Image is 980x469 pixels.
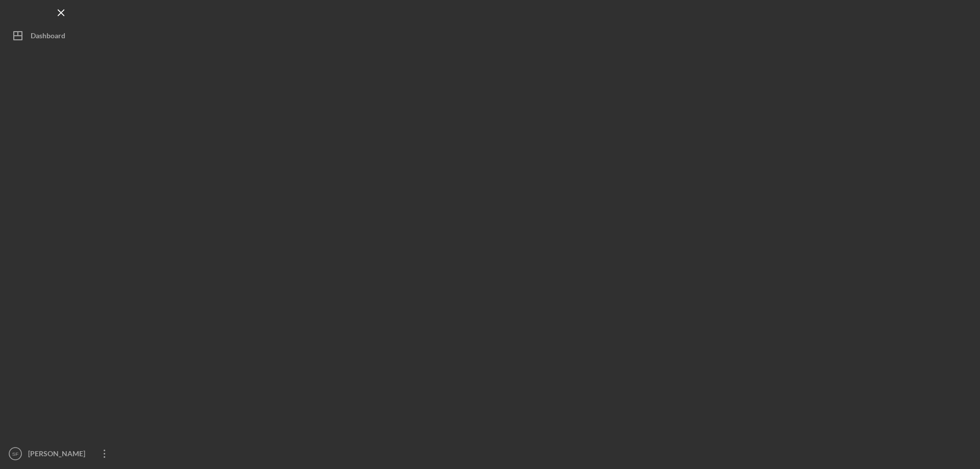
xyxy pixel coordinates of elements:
[31,26,65,48] div: Dashboard
[5,26,117,46] button: Dashboard
[5,443,117,464] button: SF[PERSON_NAME]
[26,443,92,466] div: [PERSON_NAME]
[12,451,18,457] text: SF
